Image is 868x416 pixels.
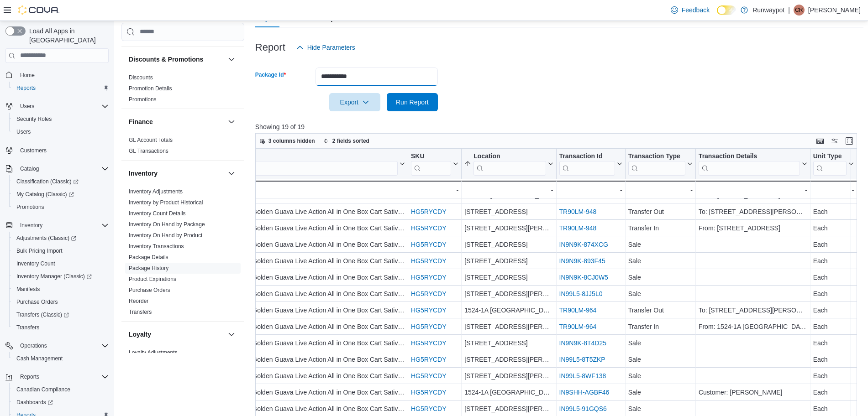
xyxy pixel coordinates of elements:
span: Discounts [129,74,153,81]
div: Each [813,239,854,250]
div: Each [813,272,854,283]
span: Purchase Orders [16,298,58,306]
button: Discounts & Promotions [129,55,224,64]
div: [STREET_ADDRESS][PERSON_NAME] [464,354,553,365]
a: Classification (Classic) [9,175,112,188]
a: HG5RYCDY [411,274,447,281]
a: HG5RYCDY [411,405,447,412]
span: My Catalog (Classic) [16,191,74,198]
button: Inventory [16,220,46,231]
div: Transaction Type [628,152,685,161]
a: Transfers [129,309,152,315]
span: Operations [16,340,109,351]
button: 3 columns hidden [256,135,319,146]
div: Each [813,288,854,299]
div: Transaction Id URL [559,152,615,175]
a: Purchase Orders [129,287,170,293]
button: Transaction Type [628,152,693,175]
a: Inventory Manager (Classic) [13,271,95,282]
a: TR90LM-964 [559,323,596,330]
div: [STREET_ADDRESS][PERSON_NAME] [464,370,553,381]
div: Finance [121,135,244,160]
a: Promotion Details [129,85,172,92]
p: | [788,5,790,16]
div: Sale [628,255,693,266]
button: Canadian Compliance [9,383,112,396]
div: (GAS) - Golden Guava Live Action All in One Box Cart Sativa 1G [229,190,405,201]
div: Transfer Out [628,206,693,217]
button: Keyboard shortcuts [815,135,826,146]
a: Inventory On Hand by Package [129,221,205,228]
a: Package History [129,265,168,271]
a: GL Account Totals [129,137,173,143]
a: HG5RYCDY [411,241,447,248]
div: (GAS) - Golden Guava Live Action All in One Box Cart Sativa 1G [229,239,405,250]
a: Transfers (Classic) [13,309,73,320]
div: Each [813,354,854,365]
button: Manifests [9,283,112,296]
button: Loyalty [129,330,224,339]
div: [STREET_ADDRESS][PERSON_NAME] [464,403,553,414]
a: TR90LM-948 [559,224,596,232]
span: Catalog [20,165,39,172]
button: 2 fields sorted [320,135,373,146]
div: [STREET_ADDRESS] [464,239,553,250]
a: Transfers (Classic) [9,308,112,321]
a: Cash Management [13,353,66,364]
div: Transaction Id [559,152,615,161]
a: Dashboards [13,397,57,408]
span: Reports [20,373,39,380]
h3: Discounts & Promotions [129,55,203,64]
div: Sale [628,338,693,348]
a: Users [13,126,34,137]
div: Sale [628,403,693,414]
div: 1524-1A [GEOGRAPHIC_DATA] [464,190,553,201]
span: Canadian Compliance [13,384,109,395]
div: Sale [628,370,693,381]
a: Product Expirations [129,276,176,282]
span: Export [335,93,375,111]
div: (GAS) - Golden Guava Live Action All in One Box Cart Sativa 1G [229,321,405,332]
button: Enter fullscreen [844,135,855,146]
a: TR90LM-948 [559,208,596,215]
span: Classification (Classic) [16,178,79,185]
div: Sale [628,239,693,250]
a: My Catalog (Classic) [9,188,112,201]
span: GL Transactions [129,147,168,155]
div: (GAS) - Golden Guava Live Action All in One Box Cart Sativa 1G [229,288,405,299]
div: Each [813,403,854,414]
span: Inventory [20,222,42,229]
div: (GAS) - Golden Guava Live Action All in One Box Cart Sativa 1G [229,403,405,414]
div: [STREET_ADDRESS][PERSON_NAME] [464,223,553,234]
button: Hide Parameters [293,38,359,57]
a: TR90LM-964 [559,307,596,314]
span: Adjustments (Classic) [13,233,109,244]
a: IN9SHH-AGBF46 [559,389,609,396]
span: Reports [13,83,109,94]
button: Purchase Orders [9,296,112,308]
div: Totals [228,184,405,195]
div: From: [STREET_ADDRESS] [699,223,807,234]
span: Manifests [16,286,40,293]
a: Security Roles [13,114,55,125]
span: Inventory Adjustments [129,188,183,195]
span: Inventory Manager (Classic) [16,273,92,280]
div: - [813,184,854,195]
button: Users [2,100,112,113]
a: IN9N9K-8CJ0W5 [559,274,608,281]
span: Inventory On Hand by Product [129,232,202,239]
div: - [628,184,693,195]
a: HG5RYCDY [411,389,447,396]
a: Classification (Classic) [13,176,82,187]
span: Cash Management [16,355,63,362]
a: Discounts [129,74,153,81]
div: [STREET_ADDRESS] [464,206,553,217]
p: Showing 19 of 19 [255,122,863,131]
span: My Catalog (Classic) [13,189,109,200]
button: Home [2,68,112,82]
span: Bulk Pricing Import [13,245,109,256]
div: Product [229,152,398,161]
a: IN9N9K-874XCG [559,241,608,248]
div: Discounts & Promotions [121,72,244,109]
